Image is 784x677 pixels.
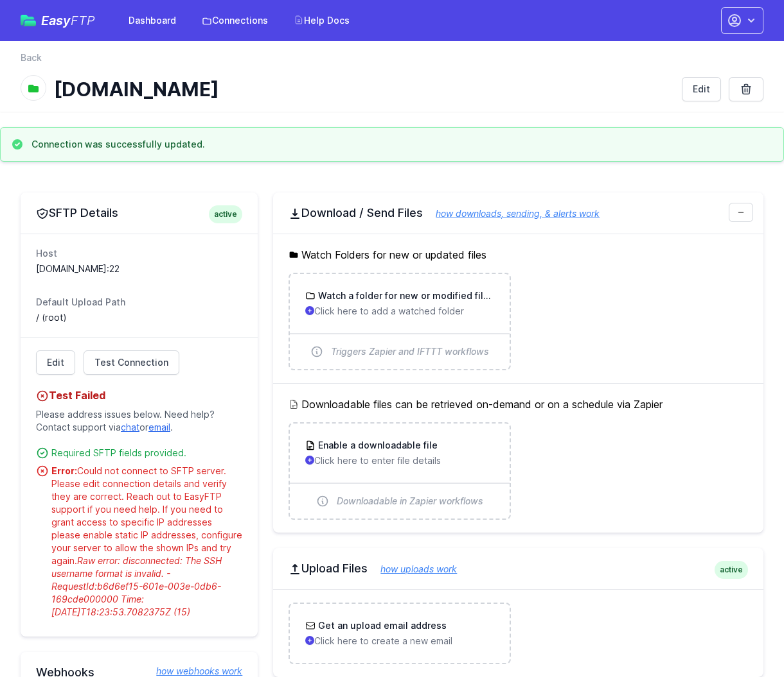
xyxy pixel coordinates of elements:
[51,465,77,476] strong: Error:
[289,561,748,576] h2: Upload Files
[715,561,748,579] span: active
[194,9,276,32] a: Connections
[368,563,457,574] a: how uploads work
[289,247,748,262] h5: Watch Folders for new or updated files
[289,205,748,221] h2: Download / Send Files
[36,205,242,221] h2: SFTP Details
[36,350,75,375] a: Edit
[21,15,36,26] img: easyftp_logo.png
[290,604,509,663] a: Get an upload email address Click here to create a new email
[71,13,95,28] span: FTP
[54,78,672,101] h1: [DOMAIN_NAME]
[36,388,242,403] h4: Test Failed
[41,14,95,27] span: Easy
[84,350,179,375] a: Test Connection
[121,9,184,32] a: Dashboard
[290,274,509,369] a: Watch a folder for new or modified files Click here to add a watched folder Triggers Zapier and I...
[94,356,168,369] span: Test Connection
[316,439,438,452] h3: Enable a downloadable file
[31,138,205,151] h3: Connection was successfully updated.
[290,424,509,518] a: Enable a downloadable file Click here to enter file details Downloadable in Zapier workflows
[36,296,242,309] dt: Default Upload Path
[51,447,242,459] div: Required SFTP fields provided.
[682,77,721,101] a: Edit
[305,635,494,647] p: Click here to create a new email
[209,205,242,223] span: active
[51,555,222,617] span: Raw error: disconnected: The SSH username format is invalid. - RequestId:b6d6ef15-601e-003e-0db6-...
[316,619,447,632] h3: Get an upload email address
[331,345,489,358] span: Triggers Zapier and IFTTT workflows
[286,9,357,32] a: Help Docs
[21,51,763,72] nav: Breadcrumb
[305,454,494,467] p: Click here to enter file details
[316,289,494,302] h3: Watch a folder for new or modified files
[36,262,242,275] dd: [DOMAIN_NAME]:22
[423,208,600,219] a: how downloads, sending, & alerts work
[720,613,769,662] iframe: Drift Widget Chat Controller
[36,247,242,260] dt: Host
[21,51,42,64] a: Back
[121,422,139,433] a: chat
[337,495,483,508] span: Downloadable in Zapier workflows
[148,422,170,433] a: email
[36,311,242,324] dd: / (root)
[51,465,242,619] div: Could not connect to SFTP server. Please edit connection details and verify they are correct. Rea...
[289,397,748,412] h5: Downloadable files can be retrieved on-demand or on a schedule via Zapier
[305,305,494,318] p: Click here to add a watched folder
[36,403,242,439] p: Please address issues below. Need help? Contact support via or .
[21,14,95,27] a: EasyFTP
